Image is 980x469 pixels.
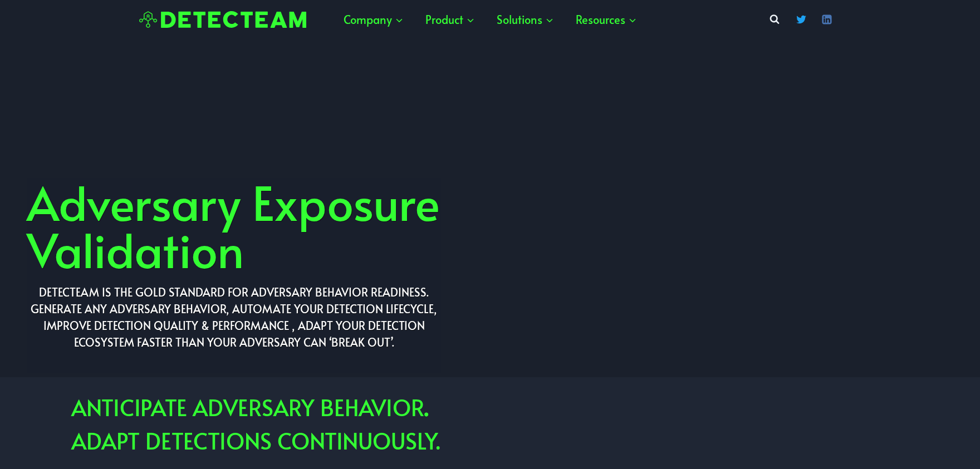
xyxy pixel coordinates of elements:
[497,9,553,29] span: Solutions
[486,3,565,36] a: Solutions
[790,8,812,31] a: Twitter
[332,3,414,36] a: Company
[414,3,486,36] a: Product
[27,178,442,273] h1: Adversary Exposure Validation
[424,392,428,422] strong: .
[332,3,648,36] nav: Primary
[576,9,636,29] span: Resources
[816,8,838,31] a: Linkedin
[425,9,474,29] span: Product
[565,3,648,36] a: Resources
[765,9,785,29] button: View Search Form
[27,284,442,350] h2: Detecteam IS THE GOLD STANDARD FOR ADVERSARY BEHAVIOR READINESS. GENERATE ANY Adversary BEHAVIOR,...
[139,11,306,28] img: Detecteam
[344,9,403,29] span: Company
[71,391,980,457] h2: ANTICIPATE ADVERSARY BEHAVIOR ADAPT DETECTIONS CONTINUOUSLY.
